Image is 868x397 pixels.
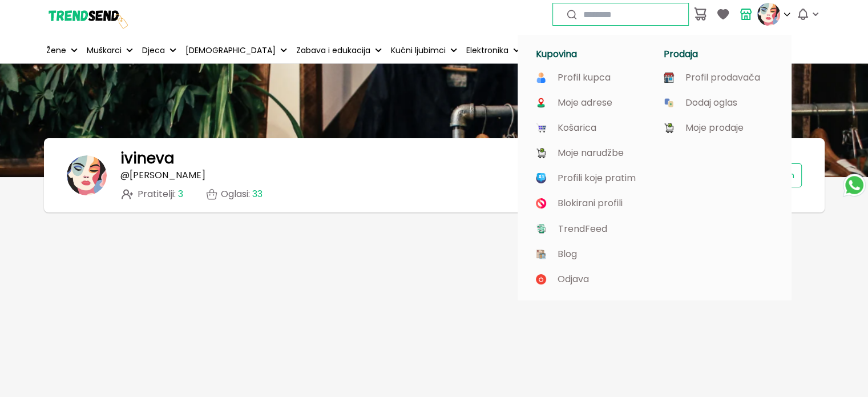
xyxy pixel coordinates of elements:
p: Moje narudžbe [558,148,624,158]
img: banner [67,155,107,195]
p: Oglasi : [221,189,263,199]
img: profile picture [757,3,780,26]
button: Elektronika [464,38,522,63]
p: Odjava [558,274,589,284]
img: image [536,223,547,234]
button: Muškarci [84,38,135,63]
h1: Kupovina [536,49,650,60]
a: Košarica [536,123,645,133]
p: Djeca [142,45,165,57]
span: 33 [252,187,263,200]
img: image [536,173,546,183]
button: Kućni ljubimci [389,38,459,63]
p: Žene [46,45,66,57]
a: Moje narudžbe [536,148,645,158]
a: Profili koje pratim [536,173,645,183]
p: Profil prodavača [685,73,760,83]
img: image [536,73,546,83]
a: Blog [536,249,645,259]
p: Blokirani profili [558,198,623,208]
a: TrendFeed [536,223,645,234]
p: Profili koje pratim [558,173,636,183]
button: Djeca [140,38,179,63]
a: Profil prodavača [664,73,773,83]
img: image [536,274,546,284]
img: image [536,123,546,133]
img: image [664,73,674,83]
span: Pratitelji : [138,189,183,199]
span: 3 [178,187,183,200]
p: Profil kupca [558,73,611,83]
p: Moje adrese [558,98,612,108]
a: Profil kupca [536,73,645,83]
h1: ivineva [120,150,174,167]
p: @ [PERSON_NAME] [120,170,205,181]
p: Zabava i edukacija [296,45,370,57]
button: Zabava i edukacija [294,38,384,63]
img: image [536,249,546,259]
p: [DEMOGRAPHIC_DATA] [185,45,276,57]
a: Moje adrese [536,98,645,108]
p: Elektronika [466,45,508,57]
a: Moje prodaje [664,123,773,133]
p: Blog [558,249,577,259]
a: Dodaj oglas [664,98,773,108]
p: TrendFeed [558,224,607,234]
p: Dodaj oglas [685,98,737,108]
p: Moje prodaje [685,123,744,133]
img: image [536,98,546,108]
img: image [536,198,546,208]
img: image [536,148,546,158]
p: Muškarci [87,45,122,57]
a: Blokirani profili [536,198,645,208]
p: Kućni ljubimci [391,45,446,57]
h1: Prodaja [664,49,778,60]
button: [DEMOGRAPHIC_DATA] [183,38,289,63]
button: Žene [44,38,80,63]
img: image [664,123,674,133]
p: Košarica [558,123,596,133]
img: image [664,98,674,108]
